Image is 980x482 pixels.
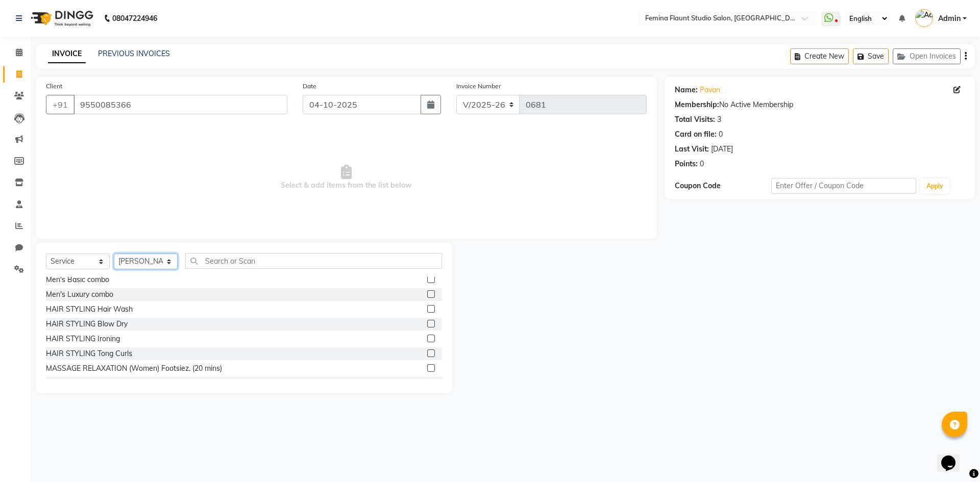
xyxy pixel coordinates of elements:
div: Card on file: [675,129,717,140]
span: Select & add items from the list below [46,126,647,229]
button: Create New [790,48,849,64]
img: Admin [915,9,933,27]
button: Apply [920,179,949,194]
div: HAIR STYLING Hair Wash [46,304,133,315]
a: INVOICE [48,45,86,63]
label: Client [46,82,62,91]
img: logo [26,4,96,33]
input: Search by Name/Mobile/Email/Code [73,95,287,114]
div: Coupon Code [675,181,771,191]
div: Men's Luxury combo [46,289,113,300]
button: Open Invoices [893,48,961,64]
a: PREVIOUS INVOICES [98,49,170,58]
div: 0 [719,129,723,140]
label: Invoice Number [456,82,501,91]
div: 3 [717,114,721,125]
div: Last Visit: [675,144,709,155]
div: Points: [675,159,698,169]
div: HAIR STYLING Blow Dry [46,319,128,329]
div: Membership: [675,99,719,110]
label: Date [303,82,316,91]
div: Name: [675,85,698,95]
iframe: chat widget [937,441,970,472]
div: Men's Basic combo [46,274,109,285]
span: Admin [938,13,961,24]
div: [DATE] [711,144,733,155]
input: Search or Scan [185,253,442,269]
div: MASSAGE RELAXATION (Women) Footsiez. (30mins) [46,378,220,389]
div: HAIR STYLING Tong Curls [46,348,132,359]
div: 0 [700,159,704,169]
button: +91 [46,95,75,114]
div: HAIR STYLING Ironing [46,334,120,344]
input: Enter Offer / Coupon Code [771,178,916,194]
button: Save [853,48,889,64]
div: Total Visits: [675,114,715,125]
a: Pavan [700,85,720,95]
div: No Active Membership [675,99,965,110]
b: 08047224946 [112,4,157,33]
div: MASSAGE RELAXATION (Women) Footsiez. (20 mins) [46,363,222,374]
